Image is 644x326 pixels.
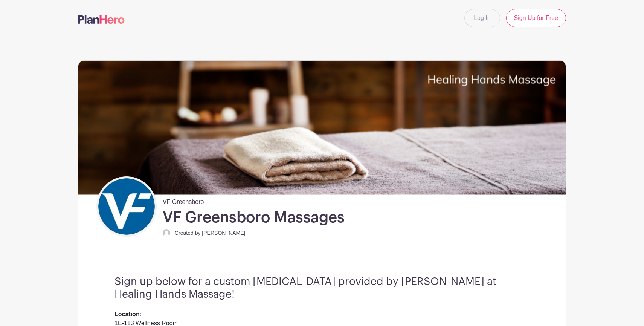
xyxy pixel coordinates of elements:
[78,61,566,194] img: Signup%20Massage.png
[98,178,155,235] img: VF_Icon_FullColor_CMYK-small.jpg
[175,230,246,236] small: Created by [PERSON_NAME]
[114,275,530,301] h3: Sign up below for a custom [MEDICAL_DATA] provided by [PERSON_NAME] at Healing Hands Massage!
[464,9,500,27] a: Log In
[163,229,170,237] img: default-ce2991bfa6775e67f084385cd625a349d9dcbb7a52a09fb2fda1e96e2d18dcdb.png
[114,311,140,317] strong: Location
[163,208,345,227] h1: VF Greensboro Massages
[78,15,125,24] img: logo-507f7623f17ff9eddc593b1ce0a138ce2505c220e1c5a4e2b4648c50719b7d32.svg
[506,9,566,27] a: Sign Up for Free
[163,194,204,207] span: VF Greensboro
